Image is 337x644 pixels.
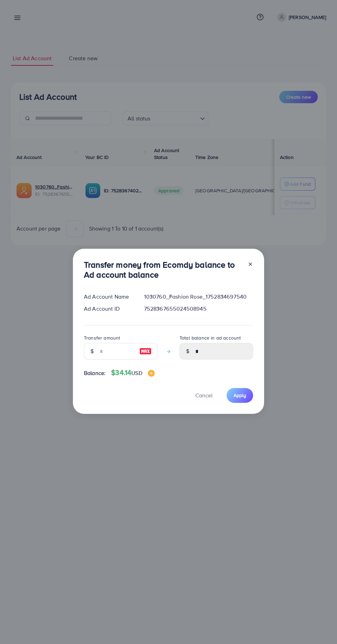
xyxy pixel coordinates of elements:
[195,391,213,399] span: Cancel
[84,334,120,341] label: Transfer amount
[84,260,242,280] h3: Transfer money from Ecomdy balance to Ad account balance
[227,388,253,403] button: Apply
[233,392,246,399] span: Apply
[180,334,241,341] label: Total balance in ad account
[78,293,139,301] div: Ad Account Name
[139,305,259,313] div: 7528367655024508945
[131,369,142,377] span: USD
[84,369,106,377] span: Balance:
[111,368,154,377] h4: $34.14
[139,347,152,355] img: image
[139,293,259,301] div: 1030760_Fashion Rose_1752834697540
[148,370,155,377] img: image
[78,305,139,313] div: Ad Account ID
[308,613,332,639] iframe: Chat
[187,388,221,403] button: Cancel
